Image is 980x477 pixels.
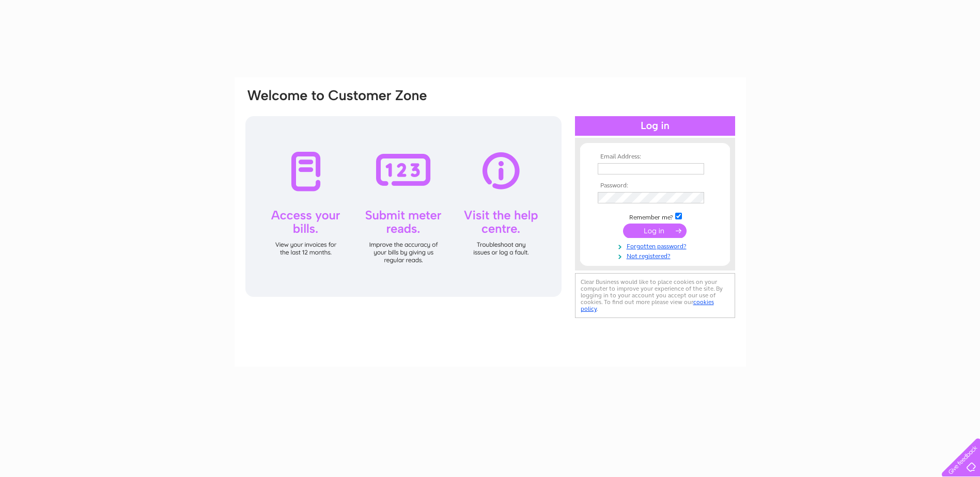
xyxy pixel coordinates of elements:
[581,298,714,312] a: cookies policy
[595,153,715,161] th: Email Address:
[575,273,735,318] div: Clear Business would like to place cookies on your computer to improve your experience of the sit...
[595,211,715,221] td: Remember me?
[598,250,715,260] a: Not registered?
[595,182,715,189] th: Password:
[598,241,715,250] a: Forgotten password?
[623,224,687,238] input: Submit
